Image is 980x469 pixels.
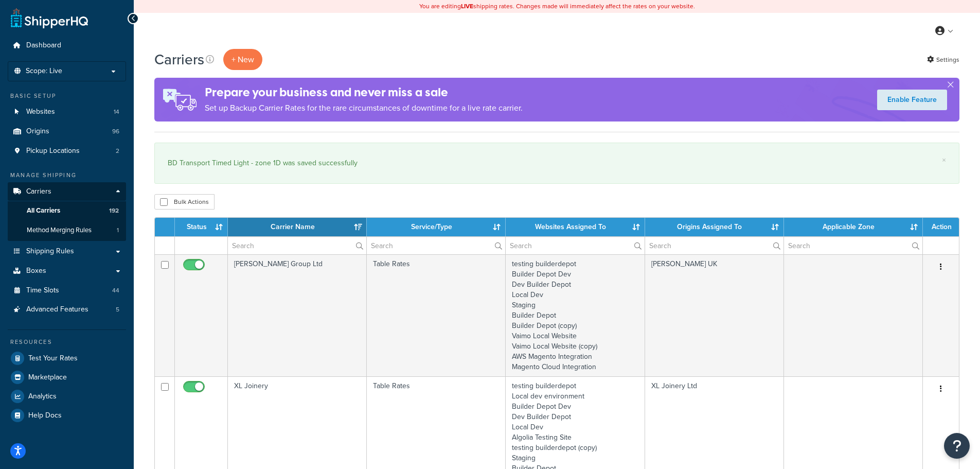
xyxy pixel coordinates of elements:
[8,102,126,121] li: Websites
[784,218,923,236] th: Applicable Zone: activate to sort column ascending
[923,218,959,236] th: Action
[154,78,205,121] img: ad-rules-rateshop-fe6ec290ccb7230408bd80ed9643f0289d75e0ffd9eb532fc0e269fcd187b520.png
[26,305,88,314] span: Advanced Features
[506,218,645,236] th: Websites Assigned To: activate to sort column ascending
[27,206,60,215] span: All Carriers
[26,187,51,196] span: Carriers
[205,84,523,101] h4: Prepare your business and never miss a sale
[26,247,74,256] span: Shipping Rules
[8,201,126,220] li: All Carriers
[8,92,126,100] div: Basic Setup
[205,101,523,115] p: Set up Backup Carrier Rates for the rare circumstances of downtime for a live rate carrier.
[8,36,126,55] a: Dashboard
[927,53,959,67] a: Settings
[8,300,126,319] a: Advanced Features 5
[784,237,922,254] input: Search
[8,387,126,406] a: Analytics
[228,254,367,376] td: [PERSON_NAME] Group Ltd
[645,237,783,254] input: Search
[28,411,62,420] span: Help Docs
[8,201,126,220] a: All Carriers 192
[26,127,49,136] span: Origins
[8,281,126,300] a: Time Slots 44
[175,218,228,236] th: Status: activate to sort column ascending
[367,254,506,376] td: Table Rates
[8,102,126,121] a: Websites 14
[28,373,67,382] span: Marketplace
[26,67,62,76] span: Scope: Live
[112,127,119,136] span: 96
[8,142,126,161] li: Pickup Locations
[168,156,946,170] div: BD Transport Timed Light - zone 1D was saved successfully
[8,142,126,161] a: Pickup Locations 2
[8,338,126,346] div: Resources
[26,108,55,116] span: Websites
[117,226,119,235] span: 1
[27,226,92,235] span: Method Merging Rules
[8,122,126,141] a: Origins 96
[367,218,506,236] th: Service/Type: activate to sort column ascending
[8,300,126,319] li: Advanced Features
[8,281,126,300] li: Time Slots
[8,262,126,281] a: Boxes
[8,221,126,240] li: Method Merging Rules
[942,156,946,164] a: ×
[26,267,46,275] span: Boxes
[112,286,119,295] span: 44
[8,368,126,387] a: Marketplace
[11,8,88,28] a: ShipperHQ Home
[154,194,215,210] button: Bulk Actions
[8,349,126,368] a: Test Your Rates
[26,147,80,155] span: Pickup Locations
[506,254,645,376] td: testing builderdepot Builder Depot Dev Dev Builder Depot Local Dev Staging Builder Depot Builder ...
[228,218,367,236] th: Carrier Name: activate to sort column ascending
[461,2,473,11] b: LIVE
[26,286,59,295] span: Time Slots
[8,406,126,425] a: Help Docs
[645,218,784,236] th: Origins Assigned To: activate to sort column ascending
[8,122,126,141] li: Origins
[8,221,126,240] a: Method Merging Rules 1
[109,206,119,215] span: 192
[116,147,119,155] span: 2
[223,49,262,70] button: + New
[8,171,126,180] div: Manage Shipping
[26,41,61,50] span: Dashboard
[8,242,126,261] a: Shipping Rules
[28,354,78,363] span: Test Your Rates
[506,237,644,254] input: Search
[228,237,366,254] input: Search
[645,254,784,376] td: [PERSON_NAME] UK
[116,305,119,314] span: 5
[154,49,204,70] h1: Carriers
[114,108,119,116] span: 14
[944,433,970,459] button: Open Resource Center
[367,237,505,254] input: Search
[28,392,57,401] span: Analytics
[877,90,947,110] a: Enable Feature
[8,182,126,241] li: Carriers
[8,182,126,201] a: Carriers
